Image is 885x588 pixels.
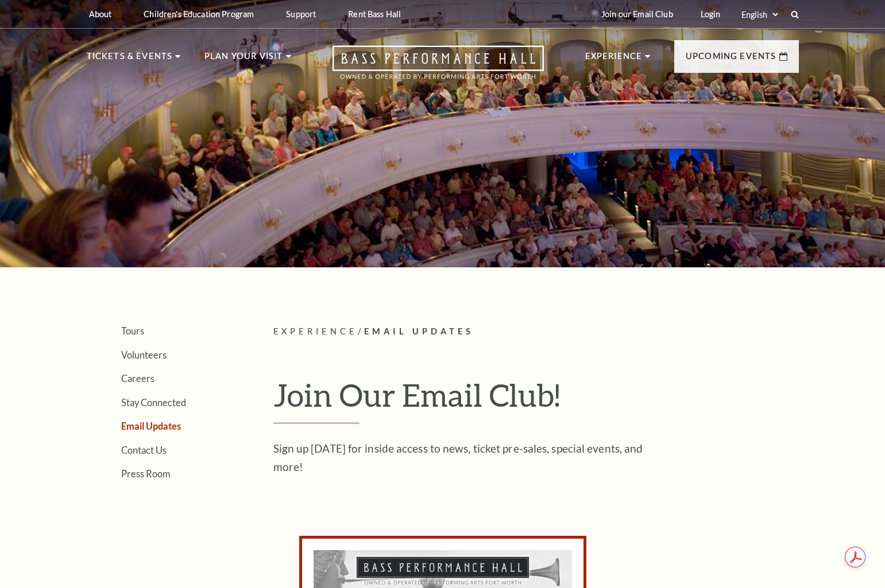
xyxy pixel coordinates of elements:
span: Experience [273,326,358,336]
a: Volunteers [121,349,167,360]
p: Upcoming Events [686,49,776,70]
a: Contact Us [121,445,167,455]
a: Press Room [121,468,170,479]
select: Select: [739,9,780,20]
h1: Join Our Email Club! [273,376,799,423]
p: About [89,9,112,19]
p: / [273,325,799,339]
a: Tours [121,325,144,336]
p: Tickets & Events [87,49,173,70]
span: Email Updates [364,326,474,336]
a: Email Updates [121,420,181,431]
p: Rent Bass Hall [348,9,401,19]
a: Stay Connected [121,397,186,408]
a: Careers [121,373,154,384]
p: Support [286,9,316,19]
p: Experience [585,49,643,70]
p: Children's Education Program [144,9,254,19]
p: Sign up [DATE] for inside access to news, ticket pre-sales, special events, and more! [273,439,647,476]
p: Plan Your Visit [204,49,283,70]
